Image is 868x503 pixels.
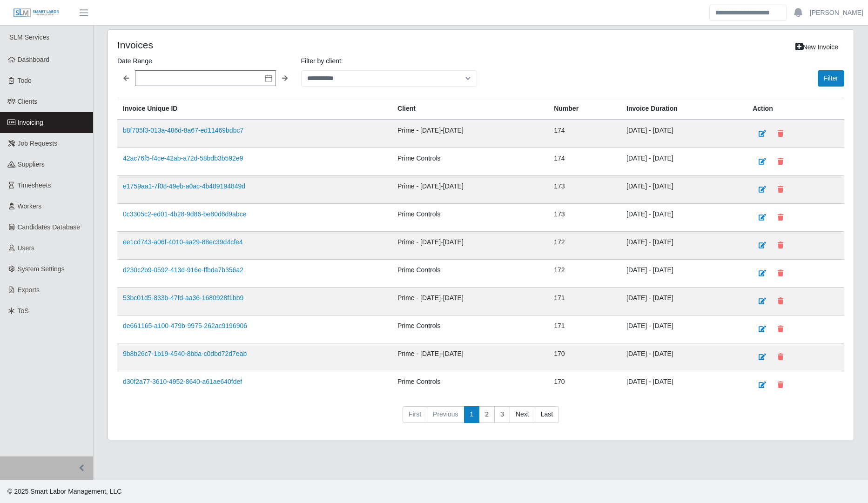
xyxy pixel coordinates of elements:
td: [DATE] - [DATE] [621,232,747,260]
span: Clients [18,98,38,105]
a: de661165-a100-479b-9975-262ac9196906 [123,322,247,329]
td: 174 [548,148,621,176]
td: 170 [548,343,621,371]
td: [DATE] - [DATE] [621,176,747,204]
td: [DATE] - [DATE] [621,371,747,399]
td: 171 [548,288,621,315]
td: [DATE] - [DATE] [621,260,747,288]
span: SLM Services [9,34,49,41]
span: System Settings [18,265,65,273]
td: Prime Controls [392,204,548,232]
a: e1759aa1-7f08-49eb-a0ac-4b489194849d [123,182,245,190]
td: [DATE] - [DATE] [621,315,747,343]
span: Job Requests [18,140,58,147]
a: 42ac76f5-f4ce-42ab-a72d-58bdb3b592e9 [123,154,243,162]
a: 9b8b26c7-1b19-4540-8bba-c0dbd72d7eab [123,350,247,357]
a: b8f705f3-013a-486d-8a67-ed11469bdbc7 [123,127,243,134]
span: Workers [18,202,42,210]
th: Action [747,98,844,120]
a: New Invoice [789,39,844,55]
td: Prime - [DATE]-[DATE] [392,120,548,148]
th: Invoice Duration [621,98,747,120]
td: [DATE] - [DATE] [621,288,747,315]
a: 53bc01d5-833b-47fd-aa36-1680928f1bb9 [123,294,243,302]
td: 174 [548,120,621,148]
a: 0c3305c2-ed01-4b28-9d86-be80d6d9abce [123,210,246,218]
td: Prime - [DATE]-[DATE] [392,288,548,315]
span: Dashboard [18,56,50,63]
th: Number [548,98,621,120]
td: [DATE] - [DATE] [621,148,747,176]
td: 171 [548,315,621,343]
span: © 2025 Smart Labor Management, LLC [7,488,121,495]
a: [PERSON_NAME] [810,8,863,18]
td: [DATE] - [DATE] [621,204,747,232]
td: Prime - [DATE]-[DATE] [392,343,548,371]
a: 1 [464,406,480,423]
span: Invoicing [18,119,43,126]
span: Exports [18,286,40,294]
th: Client [392,98,548,120]
span: ToS [18,307,29,315]
a: ee1cd743-a06f-4010-aa29-88ec39d4cfe4 [123,238,243,246]
td: 170 [548,371,621,399]
td: 172 [548,232,621,260]
a: 3 [494,406,510,423]
td: Prime - [DATE]-[DATE] [392,176,548,204]
h4: Invoices [117,39,412,51]
button: Filter [818,70,844,87]
th: Invoice Unique ID [117,98,392,120]
td: Prime Controls [392,315,548,343]
td: Prime Controls [392,371,548,399]
a: d30f2a77-3610-4952-8640-a61ae640fdef [123,378,242,385]
td: 173 [548,204,621,232]
nav: pagination [117,406,844,430]
td: 173 [548,176,621,204]
td: Prime Controls [392,148,548,176]
img: SLM Logo [13,8,60,18]
input: Search [709,5,787,21]
span: Users [18,244,35,252]
span: Todo [18,77,32,84]
a: d230c2b9-0592-413d-916e-ffbda7b356a2 [123,266,243,274]
a: 2 [479,406,495,423]
td: [DATE] - [DATE] [621,343,747,371]
span: Candidates Database [18,223,81,231]
span: Suppliers [18,161,45,168]
td: [DATE] - [DATE] [621,120,747,148]
td: Prime Controls [392,260,548,288]
td: 172 [548,260,621,288]
a: Last [535,406,559,423]
label: Date Range [117,55,294,67]
a: Next [510,406,535,423]
label: Filter by client: [301,55,478,67]
span: Timesheets [18,181,51,189]
td: Prime - [DATE]-[DATE] [392,232,548,260]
